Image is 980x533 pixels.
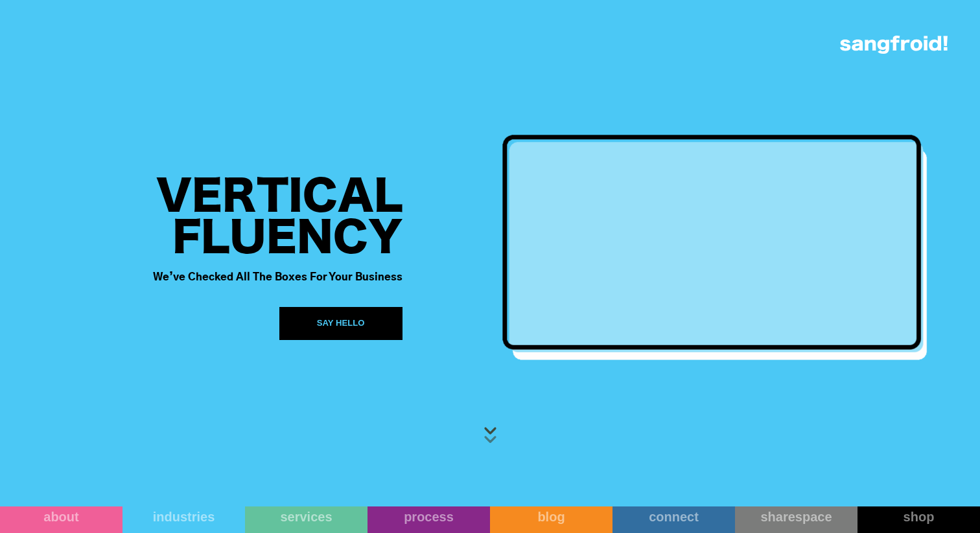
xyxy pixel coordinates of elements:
[857,506,980,533] a: shop
[735,509,857,525] div: sharespace
[840,36,948,54] img: logo
[279,307,402,340] a: Say Hello
[490,506,612,533] a: blog
[857,509,980,525] div: shop
[245,509,367,525] div: services
[612,506,735,533] a: connect
[367,509,490,525] div: process
[245,506,367,533] a: services
[122,506,245,533] a: industries
[317,317,365,330] div: Say Hello
[735,506,857,533] a: sharespace
[367,506,490,533] a: process
[612,509,735,525] div: connect
[122,509,245,525] div: industries
[490,509,612,525] div: blog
